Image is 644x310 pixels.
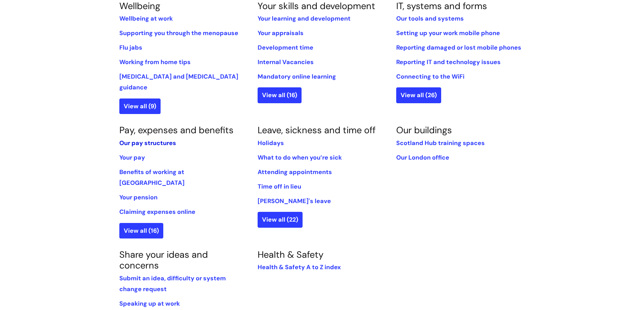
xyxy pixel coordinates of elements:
a: Reporting IT and technology issues [396,58,501,66]
a: [MEDICAL_DATA] and [MEDICAL_DATA] guidance [119,73,238,91]
a: Development time [258,44,313,52]
a: Time off in lieu [258,182,301,191]
a: Connecting to the WiFi [396,73,464,81]
a: Working from home tips [119,58,191,66]
a: Your pension [119,193,158,201]
a: Holidays [258,139,284,147]
a: Claiming expenses online [119,208,195,216]
a: View all (16) [258,87,302,103]
a: Attending appointments [258,168,332,176]
a: Mandatory online learning [258,73,336,81]
a: Your learning and development [258,15,351,23]
a: Benefits of working at [GEOGRAPHIC_DATA] [119,168,185,187]
a: Pay, expenses and benefits [119,124,234,136]
a: Setting up your work mobile phone [396,29,500,37]
a: Our London office [396,153,449,162]
a: Reporting damaged or lost mobile phones [396,44,521,52]
a: What to do when you’re sick [258,153,342,162]
a: Our tools and systems [396,15,464,23]
a: Share your ideas and concerns [119,249,208,271]
a: Scotland Hub training spaces [396,139,485,147]
a: Wellbeing at work [119,15,173,23]
a: View all (22) [258,212,303,227]
a: Speaking up at work [119,300,180,308]
a: Your pay [119,153,145,162]
a: [PERSON_NAME]'s leave [258,197,331,205]
a: View all (16) [119,223,163,238]
a: View all (9) [119,98,161,114]
a: Submit an idea, difficulty or system change request [119,274,226,293]
a: Leave, sickness and time off [258,124,376,136]
a: Our buildings [396,124,452,136]
a: Our pay structures [119,139,176,147]
a: Health & Safety [258,249,324,260]
a: Internal Vacancies [258,58,314,66]
a: Your appraisals [258,29,304,37]
a: View all (26) [396,87,441,103]
a: Flu jabs [119,44,142,52]
a: Health & Safety A to Z index [258,263,341,271]
a: Supporting you through the menopause [119,29,238,37]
